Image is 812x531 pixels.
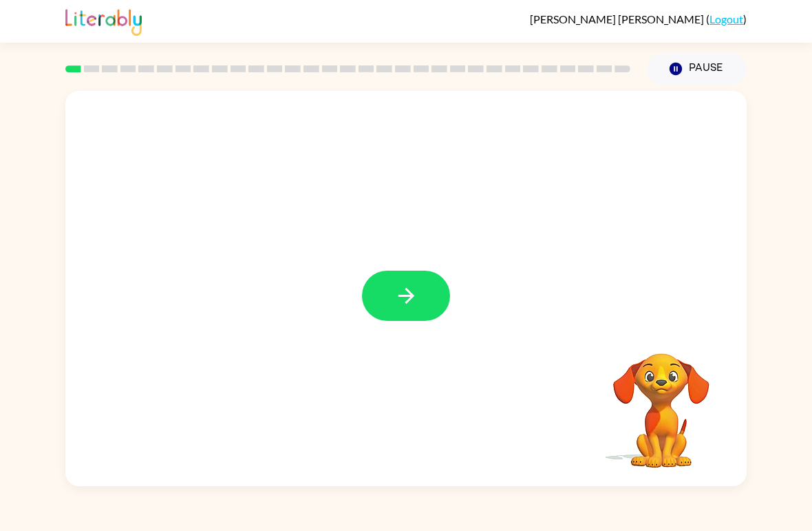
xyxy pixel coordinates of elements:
span: [PERSON_NAME] [PERSON_NAME] [530,12,706,25]
button: Pause [647,53,747,85]
a: Logout [709,12,743,25]
img: Literably [65,6,142,36]
video: Your browser must support playing .mp4 files to use Literably. Please try using another browser. [592,332,730,470]
div: ( ) [530,12,747,25]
